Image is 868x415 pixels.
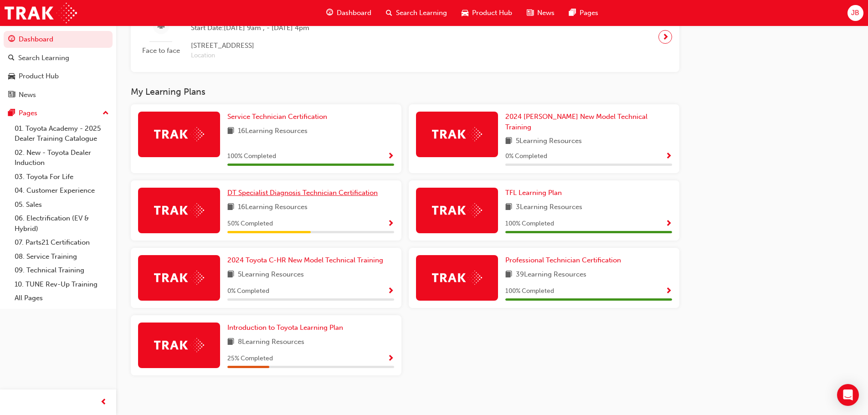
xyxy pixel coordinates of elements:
[387,287,394,296] span: Show Progress
[337,8,371,18] span: Dashboard
[662,31,669,43] span: next-icon
[569,7,576,19] span: pages-icon
[4,87,113,103] a: News
[5,3,77,23] img: Trak
[665,220,672,228] span: Show Progress
[154,271,204,285] img: Trak
[665,153,672,161] span: Show Progress
[505,255,625,266] a: Professional Technician Certification
[4,68,113,85] a: Product Hub
[19,108,37,118] div: Pages
[227,323,343,332] span: Introduction to Toyota Learning Plan
[227,112,331,122] a: Service Technician Certification
[516,202,582,213] span: 3 Learning Resources
[238,202,308,213] span: 16 Learning Resources
[19,90,36,100] div: News
[472,8,512,18] span: Product Hub
[519,4,562,22] a: news-iconNews
[227,189,378,197] span: DT Specialist Diagnosis Technician Certification
[4,31,113,48] a: Dashboard
[516,269,586,281] span: 39 Learning Resources
[103,108,109,119] span: up-icon
[432,127,482,141] img: Trak
[326,7,333,19] span: guage-icon
[4,50,113,67] a: Search Learning
[227,269,234,281] span: book-icon
[11,170,113,184] a: 03. Toyota For Life
[4,105,113,122] button: Pages
[227,255,387,266] a: 2024 Toyota C-HR New Model Technical Training
[665,218,672,230] button: Show Progress
[505,188,565,198] a: TFL Learning Plan
[580,8,598,18] span: Pages
[562,4,606,22] a: pages-iconPages
[505,189,562,197] span: TFL Learning Plan
[516,136,582,147] span: 5 Learning Resources
[18,53,69,63] div: Search Learning
[138,9,672,65] a: Face to faceSRO DT Automatic Transmission SystemsStart Date:[DATE] 9am , - [DATE] 4pm[STREET_ADDR...
[387,286,394,297] button: Show Progress
[432,203,482,217] img: Trak
[505,202,512,213] span: book-icon
[11,146,113,170] a: 02. New - Toyota Dealer Induction
[665,286,672,297] button: Show Progress
[191,51,321,61] span: Location
[851,8,859,18] span: JB
[227,188,381,198] a: DT Specialist Diagnosis Technician Certification
[154,127,204,141] img: Trak
[11,250,113,264] a: 08. Service Training
[238,126,308,137] span: 16 Learning Resources
[227,151,276,162] span: 100 % Completed
[227,323,347,333] a: Introduction to Toyota Learning Plan
[387,153,394,161] span: Show Progress
[505,256,621,264] span: Professional Technician Certification
[8,109,15,118] span: pages-icon
[505,151,547,162] span: 0 % Completed
[396,8,447,18] span: Search Learning
[837,384,859,406] div: Open Intercom Messenger
[11,277,113,292] a: 10. TUNE Rev-Up Training
[138,46,184,56] span: Face to face
[11,184,113,198] a: 04. Customer Experience
[387,353,394,364] button: Show Progress
[847,5,863,21] button: JB
[505,113,647,131] span: 2024 [PERSON_NAME] New Model Technical Training
[665,287,672,296] span: Show Progress
[505,219,554,229] span: 100 % Completed
[227,219,273,229] span: 50 % Completed
[227,202,234,213] span: book-icon
[11,236,113,250] a: 07. Parts21 Certification
[191,41,321,51] span: [STREET_ADDRESS]
[386,7,392,19] span: search-icon
[19,71,59,82] div: Product Hub
[387,218,394,230] button: Show Progress
[227,337,234,348] span: book-icon
[11,211,113,236] a: 06. Electrification (EV & Hybrid)
[227,126,234,137] span: book-icon
[100,397,107,408] span: prev-icon
[8,54,15,62] span: search-icon
[11,198,113,212] a: 05. Sales
[505,112,672,132] a: 2024 [PERSON_NAME] New Model Technical Training
[238,269,304,281] span: 5 Learning Resources
[8,72,15,81] span: car-icon
[154,338,204,352] img: Trak
[227,286,269,297] span: 0 % Completed
[505,269,512,281] span: book-icon
[11,122,113,146] a: 01. Toyota Academy - 2025 Dealer Training Catalogue
[387,220,394,228] span: Show Progress
[527,7,534,19] span: news-icon
[11,291,113,305] a: All Pages
[227,354,273,364] span: 25 % Completed
[454,4,519,22] a: car-iconProduct Hub
[158,20,164,32] span: sessionType_FACE_TO_FACE-icon
[227,256,383,264] span: 2024 Toyota C-HR New Model Technical Training
[191,23,321,33] span: Start Date: [DATE] 9am , - [DATE] 4pm
[379,4,454,22] a: search-iconSearch Learning
[537,8,555,18] span: News
[131,87,679,97] h3: My Learning Plans
[505,286,554,297] span: 100 % Completed
[227,113,327,121] span: Service Technician Certification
